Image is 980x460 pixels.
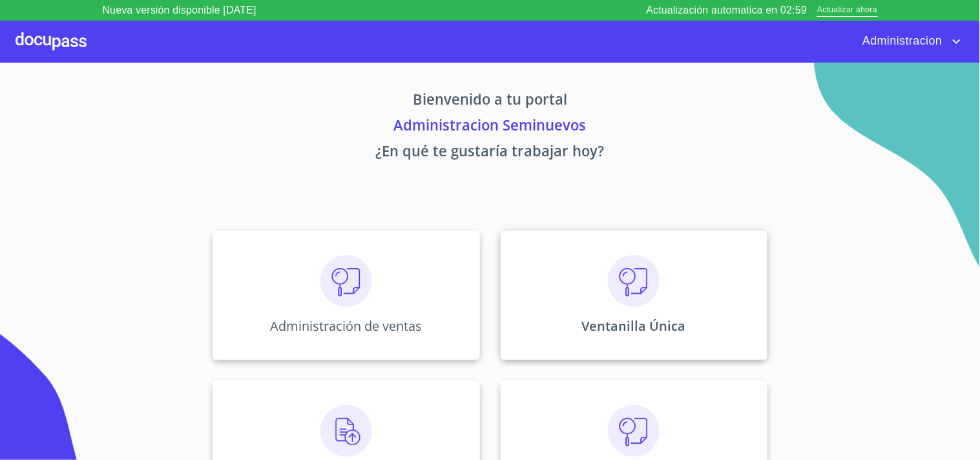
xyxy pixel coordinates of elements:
img: consulta.png [608,405,660,457]
p: Administracion Seminuevos [92,114,888,140]
button: account of current user [853,31,964,52]
p: Actualización automatica en 02:59 [647,3,808,18]
p: Nueva versión disponible [DATE] [103,3,256,18]
img: consulta.png [608,255,660,307]
p: Administración de ventas [270,317,422,335]
p: ¿En qué te gustaría trabajar hoy? [92,140,888,166]
p: Ventanilla Única [582,317,686,335]
img: carga.png [320,405,372,457]
span: Actualizar ahora [817,4,877,17]
p: Bienvenido a tu portal [92,89,888,114]
img: consulta.png [320,255,372,307]
span: Administracion [853,31,949,52]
